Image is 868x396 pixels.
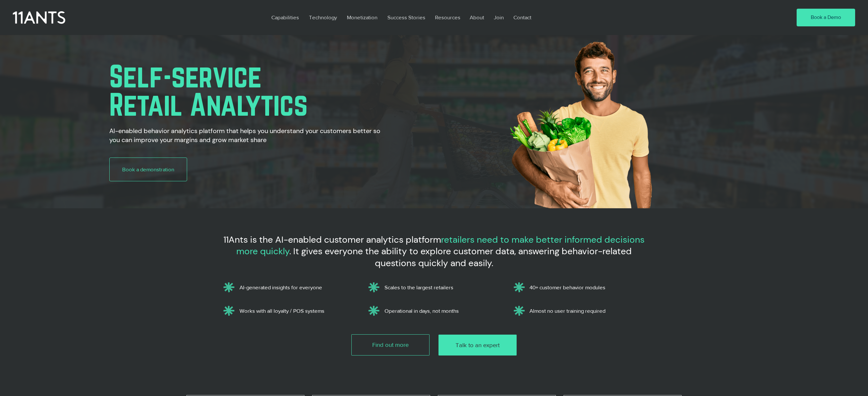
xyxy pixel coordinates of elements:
p: Join [491,10,507,25]
p: Scales to the largest retailers [384,284,501,291]
a: About [465,10,489,25]
span: Talk to an expert [456,341,500,349]
span: Find out more [372,341,409,349]
p: Operational in days, not months [384,308,501,314]
p: About [466,10,487,25]
p: Almost no user training required [529,308,646,314]
span: Book a demonstration [122,166,174,173]
span: 11Ants is the AI-enabled customer analytics platform [223,234,441,246]
a: Find out more [351,334,429,355]
span: AI-generated insights for everyone [240,284,322,290]
nav: Site [267,10,778,25]
span: Book a Demo [811,14,841,21]
h2: AI-enabled behavior analytics platform that helps you understand your customers better so you can... [109,126,390,144]
span: . It gives everyone the ability to explore customer data, answering behavior-related questions qu... [289,245,632,269]
span: retailers need to make better informed decisions more quickly [236,234,645,257]
p: Resources [432,10,464,25]
p: Contact [510,10,535,25]
a: Monetization [342,10,383,25]
p: Monetization [344,10,381,25]
a: Join [489,10,509,25]
a: Technology [304,10,342,25]
span: Retail Analytics [109,87,308,122]
p: 40+ customer behavior modules [529,284,646,291]
p: Capabilities [268,10,302,25]
span: Self-service [109,59,262,93]
a: Capabilities [267,10,304,25]
a: Talk to an expert [439,335,517,355]
a: Book a Demo [797,9,855,27]
a: Resources [430,10,465,25]
a: Success Stories [383,10,430,25]
a: Book a demonstration [109,157,187,181]
a: Contact [509,10,537,25]
p: Works with all loyalty / POS systems [240,308,356,314]
p: Technology [306,10,340,25]
p: Success Stories [384,10,429,25]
